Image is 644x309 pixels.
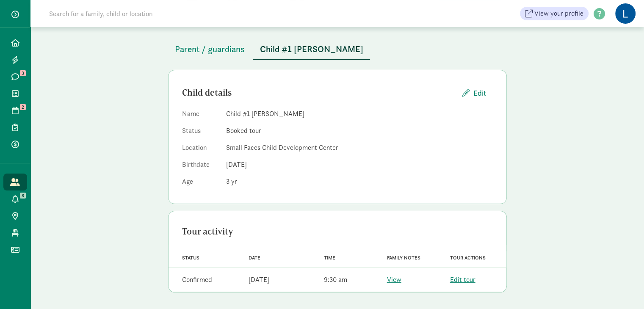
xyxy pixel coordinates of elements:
[473,87,486,99] span: Edit
[248,255,260,261] span: Date
[20,70,26,76] span: 3
[182,143,219,156] dt: Location
[182,160,219,173] dt: Birthdate
[520,7,589,20] a: View your profile
[324,275,347,285] div: 9:30 am
[226,126,493,136] dd: Booked tour
[248,275,269,285] div: [DATE]
[182,275,212,285] div: Confirmed
[226,109,493,119] dd: Child #1 [PERSON_NAME]
[182,126,219,139] dt: Status
[324,255,335,261] span: Time
[226,160,247,169] span: [DATE]
[387,275,401,284] a: View
[3,68,27,85] a: 3
[168,39,252,59] button: Parent / guardians
[3,102,27,119] a: 2
[253,44,370,54] a: Child #1 [PERSON_NAME]
[387,255,420,261] span: Family notes
[182,255,199,261] span: Status
[602,268,644,309] iframe: Chat Widget
[456,84,493,102] button: Edit
[253,39,370,60] button: Child #1 [PERSON_NAME]
[182,109,219,122] dt: Name
[182,225,493,238] div: Tour activity
[175,42,245,56] span: Parent / guardians
[20,193,26,199] span: 8
[44,5,282,22] input: Search for a family, child or location
[182,86,456,99] div: Child details
[20,104,26,110] span: 2
[3,190,27,207] a: 8
[450,275,475,284] a: Edit tour
[168,44,252,54] a: Parent / guardians
[226,177,237,186] span: 3
[260,42,363,56] span: Child #1 [PERSON_NAME]
[226,143,493,153] dd: Small Faces Child Development Center
[182,177,219,190] dt: Age
[450,255,486,261] span: Tour actions
[534,8,583,19] span: View your profile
